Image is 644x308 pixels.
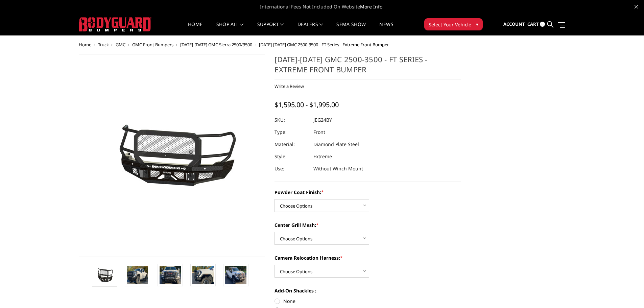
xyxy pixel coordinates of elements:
a: GMC Front Bumpers [132,42,173,48]
img: 2024-2025 GMC 2500-3500 - FT Series - Extreme Front Bumper [225,266,246,284]
span: 8 [540,22,545,27]
a: More Info [360,3,382,10]
label: Center Grill Mesh: [275,221,461,229]
dd: Extreme [313,150,332,163]
label: None [275,298,461,305]
dd: JEG24BY [313,114,332,126]
a: Cart 8 [527,15,545,33]
a: Home [188,22,202,35]
label: Camera Relocation Harness: [275,254,461,261]
a: Dealers [297,22,323,35]
label: Powder Coat Finish: [275,189,461,196]
dt: Type: [275,126,308,138]
img: 2024-2025 GMC 2500-3500 - FT Series - Extreme Front Bumper [94,266,115,284]
img: 2024-2025 GMC 2500-3500 - FT Series - Extreme Front Bumper [160,266,181,284]
a: Write a Review [275,83,304,89]
span: $1,595.00 - $1,995.00 [275,100,339,109]
dd: Diamond Plate Steel [313,138,359,150]
dt: Style: [275,150,308,163]
img: 2024-2025 GMC 2500-3500 - FT Series - Extreme Front Bumper [192,266,214,284]
span: Select Your Vehicle [429,21,471,28]
button: Select Your Vehicle [424,18,483,30]
img: BODYGUARD BUMPERS [79,17,151,31]
a: 2024-2025 GMC 2500-3500 - FT Series - Extreme Front Bumper [79,54,265,257]
span: [DATE]-[DATE] GMC 2500-3500 - FT Series - Extreme Front Bumper [259,42,389,48]
img: 2024-2025 GMC 2500-3500 - FT Series - Extreme Front Bumper [87,116,256,195]
label: Add-On Shackles : [275,287,461,294]
span: Cart [527,21,539,27]
a: Home [79,42,91,48]
span: ▾ [476,21,478,28]
a: shop all [216,22,244,35]
a: News [379,22,393,35]
img: 2024-2025 GMC 2500-3500 - FT Series - Extreme Front Bumper [127,266,148,284]
a: Support [257,22,284,35]
dd: Front [313,126,325,138]
a: SEMA Show [336,22,366,35]
dt: Material: [275,138,308,150]
dd: Without Winch Mount [313,163,363,175]
span: Account [503,21,525,27]
a: GMC [116,42,125,48]
h1: [DATE]-[DATE] GMC 2500-3500 - FT Series - Extreme Front Bumper [275,54,461,79]
dt: SKU: [275,114,308,126]
dt: Use: [275,163,308,175]
a: [DATE]-[DATE] GMC Sierra 2500/3500 [180,42,252,48]
a: Account [503,15,525,33]
a: Truck [98,42,109,48]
